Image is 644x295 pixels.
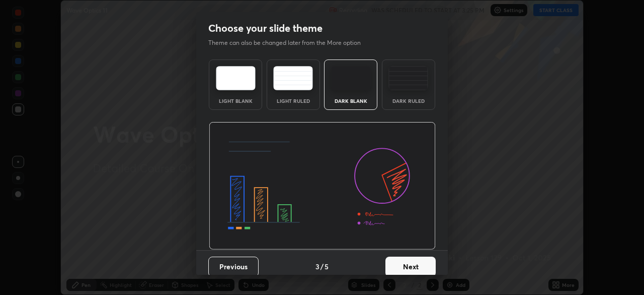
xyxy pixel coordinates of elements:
button: Next [385,257,436,277]
img: darkTheme.f0cc69e5.svg [331,66,371,90]
img: darkRuledTheme.de295e13.svg [388,66,428,90]
img: lightRuledTheme.5fabf969.svg [273,66,313,90]
img: lightTheme.e5ed3b09.svg [216,66,256,90]
h4: / [320,261,324,272]
h2: Choose your slide theme [208,22,323,35]
h4: 3 [315,261,319,272]
div: Dark Ruled [388,98,429,103]
div: Dark Blank [331,98,371,103]
h4: 5 [325,261,329,272]
img: darkThemeBanner.d06ce4a2.svg [209,122,436,250]
div: Light Blank [215,98,256,103]
button: Previous [208,257,259,277]
p: Theme can also be changed later from the More option [208,38,371,47]
div: Light Ruled [273,98,313,103]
